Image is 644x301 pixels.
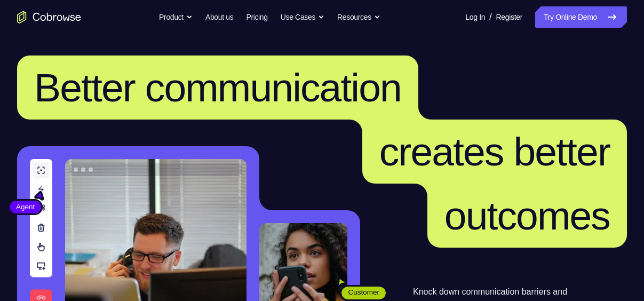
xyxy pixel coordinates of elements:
[246,6,267,28] a: Pricing
[34,65,401,110] span: Better communication
[17,11,81,23] a: Go to the home page
[496,6,522,28] a: Register
[281,6,324,28] button: Use Cases
[535,6,627,28] a: Try Online Demo
[205,6,233,28] a: About us
[379,129,610,174] span: creates better
[465,6,485,28] a: Log In
[159,6,193,28] button: Product
[337,6,380,28] button: Resources
[489,11,491,23] span: /
[444,193,610,238] span: outcomes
